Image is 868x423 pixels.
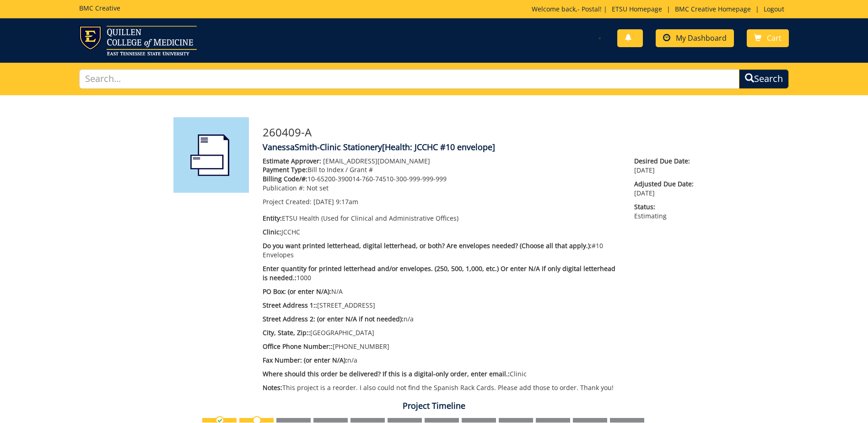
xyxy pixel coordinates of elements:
[263,165,621,174] p: Bill to Index / Grant #
[263,197,312,206] span: Project Created:
[79,69,739,89] input: Search...
[263,228,621,237] p: JCCHC
[307,184,329,192] span: Not set
[263,184,305,192] span: Publication #:
[532,5,789,14] p: Welcome back, ! | | |
[263,174,307,183] span: Billing Code/#:
[263,301,317,309] span: Street Address 1::
[634,202,695,221] p: Estimating
[263,157,321,165] span: Estimate Approver:
[263,369,621,379] p: Clinic
[313,197,358,206] span: [DATE] 9:17am
[263,241,621,260] p: #10 Envelopes
[263,264,621,282] p: 1000
[263,383,282,392] span: Notes:
[263,126,695,138] h3: 260409-A
[747,29,789,47] a: Cart
[634,157,695,166] span: Desired Due Date:
[263,301,621,310] p: [STREET_ADDRESS]
[263,241,592,250] span: Do you want printed letterhead, digital letterhead, or both? Are envelopes needed? (Choose all th...
[676,33,727,43] span: My Dashboard
[79,5,120,11] h5: BMC Creative
[656,29,734,47] a: My Dashboard
[263,315,404,323] span: Street Address 2: (or enter N/A if not needed):
[739,69,789,89] button: Search
[263,383,621,392] p: This project is a reorder. I also could not find the Spanish Rack Cards. Please add those to orde...
[263,174,621,184] p: 10-65200-390014-760-74510-300-999-999-999
[173,117,249,193] img: Product featured image
[263,264,615,282] span: Enter quantity for printed letterhead and/or envelopes. (250, 500, 1,000, etc.) Or enter N/A if o...
[167,401,702,411] h4: Project Timeline
[263,287,331,296] span: PO Box: (or enter N/A):
[263,143,695,152] h4: VanessaSmith-Clinic Stationery
[263,214,282,222] span: Entity:
[634,202,695,211] span: Status:
[263,315,621,324] p: n/a
[767,33,782,43] span: Cart
[670,5,755,13] a: BMC Creative Homepage
[263,356,621,365] p: n/a
[263,287,621,296] p: N/A
[263,214,621,223] p: ETSU Health (Used for Clinical and Administrative Offices)
[263,228,281,236] span: Clinic:
[759,5,789,13] a: Logout
[634,179,695,198] p: [DATE]
[634,179,695,189] span: Adjusted Due Date:
[382,141,495,152] span: [Health: JCCHC #10 envelope]
[263,157,621,166] p: [EMAIL_ADDRESS][DOMAIN_NAME]
[263,342,333,351] span: Office Phone Number::
[79,26,197,55] img: ETSU logo
[263,165,307,174] span: Payment Type:
[263,342,621,351] p: [PHONE_NUMBER]
[263,328,621,337] p: [GEOGRAPHIC_DATA]
[263,369,510,378] span: Where should this order be delivered? If this is a digital-only order, enter email.:
[634,157,695,175] p: [DATE]
[607,5,667,13] a: ETSU Homepage
[263,328,310,337] span: City, State, Zip::
[577,5,600,13] a: - Postal
[263,356,347,364] span: Fax Number: (or enter N/A):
